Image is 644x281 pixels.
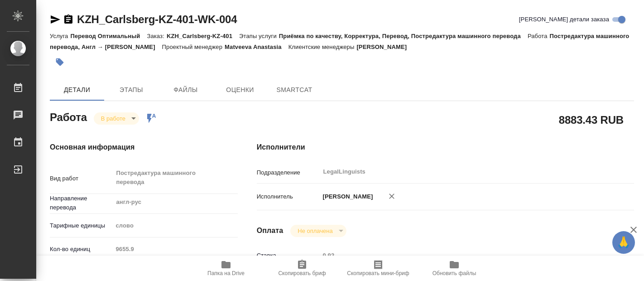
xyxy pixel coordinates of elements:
div: слово [112,218,238,233]
p: Ставка [257,251,320,260]
span: SmartCat [273,84,316,96]
p: Этапы услуги [239,33,279,39]
p: Клиентские менеджеры [288,44,357,50]
p: Вид работ [50,174,112,183]
div: В работе [290,225,346,237]
h4: Исполнители [257,142,634,153]
button: Скопировать ссылку [63,14,74,25]
button: Удалить исполнителя [382,186,402,206]
span: Детали [55,84,99,96]
h2: Работа [50,108,87,125]
p: Работа [528,33,550,39]
p: Приёмка по качеству, Корректура, Перевод, Постредактура машинного перевода [279,33,528,39]
h2: 8883.43 RUB [559,112,624,127]
span: Этапы [110,84,153,96]
span: 🙏 [616,233,631,252]
button: Папка на Drive [188,256,264,281]
button: Не оплачена [295,227,335,235]
p: Услуга [50,33,70,39]
p: Направление перевода [50,194,112,212]
p: Кол-во единиц [50,245,112,254]
p: Matveeva Anastasia [225,44,288,50]
p: Тарифные единицы [50,221,112,230]
button: В работе [98,115,128,122]
div: В работе [94,112,139,125]
span: Оценки [218,84,262,96]
p: Подразделение [257,168,320,177]
button: Скопировать мини-бриф [340,256,416,281]
input: Пустое поле [112,242,238,256]
span: Скопировать бриф [278,270,326,276]
span: Файлы [164,84,207,96]
input: Пустое поле [320,249,603,262]
p: Заказ: [147,33,166,39]
button: Скопировать ссылку для ЯМессенджера [50,14,61,25]
span: Обновить файлы [433,270,476,276]
button: Скопировать бриф [264,256,340,281]
p: Проектный менеджер [162,44,225,50]
p: [PERSON_NAME] [356,44,413,50]
button: 🙏 [612,231,635,254]
span: Скопировать мини-бриф [347,270,409,276]
p: Исполнитель [257,192,320,201]
span: Папка на Drive [207,270,245,276]
p: KZH_Carlsberg-KZ-401 [167,33,239,39]
button: Обновить файлы [416,256,492,281]
span: [PERSON_NAME] детали заказа [519,15,609,24]
a: KZH_Carlsberg-KZ-401-WK-004 [77,13,237,25]
h4: Оплата [257,225,284,236]
p: Перевод Оптимальный [70,33,147,39]
button: Добавить тэг [50,52,70,72]
p: [PERSON_NAME] [320,192,373,201]
h4: Основная информация [50,142,221,153]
